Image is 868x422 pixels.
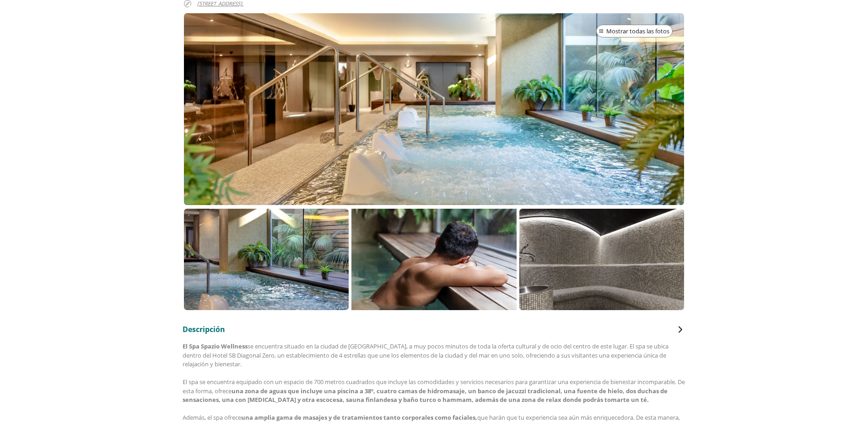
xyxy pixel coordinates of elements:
strong: El Spa Spazio Wellness [183,342,248,350]
span: Descripción [183,324,225,334]
strong: una amplia gama de masajes y de tratamientos tanto corporales como faciales, [241,413,477,422]
span: Mostrar todas las fotos [606,27,669,36]
button: Descripción [183,324,686,335]
strong: una zona de aguas que incluye una piscina a 38º, cuatro camas de hidromasaje, un banco de jacuzzi... [183,387,669,404]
